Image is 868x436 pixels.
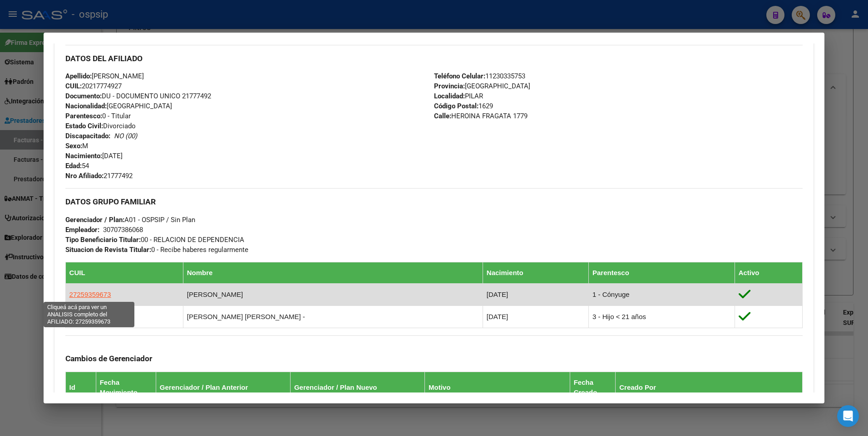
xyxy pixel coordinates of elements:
[434,102,478,110] strong: Código Postal:
[65,92,102,100] strong: Documento:
[589,262,735,283] th: Parentesco
[434,112,451,120] strong: Calle:
[65,112,102,120] strong: Parentesco:
[183,283,483,305] td: [PERSON_NAME]
[69,291,111,298] span: 27259359673
[65,102,107,110] strong: Nacionalidad:
[65,142,82,150] strong: Sexo:
[434,112,528,120] span: HEROINA FRAGATA 1779
[483,262,588,283] th: Nacimiento
[65,262,183,283] th: CUIL
[65,226,99,234] strong: Empleador:
[65,172,104,180] strong: Nro Afiliado:
[183,305,483,328] td: [PERSON_NAME] [PERSON_NAME] -
[65,197,803,207] h3: DATOS GRUPO FAMILIAR
[65,172,133,180] span: 21777492
[434,82,465,90] strong: Provincia:
[434,72,485,80] strong: Teléfono Celular:
[65,236,244,244] span: 00 - RELACION DE DEPENDENCIA
[290,372,424,403] th: Gerenciador / Plan Nuevo
[114,132,137,140] i: NO (00)
[65,102,172,110] span: [GEOGRAPHIC_DATA]
[65,112,131,120] span: 0 - Titular
[65,122,103,130] strong: Estado Civil:
[65,246,248,254] span: 0 - Recibe haberes regularmente
[434,92,483,100] span: PILAR
[434,82,530,90] span: [GEOGRAPHIC_DATA]
[69,313,111,320] span: 27476304143
[65,142,88,150] span: M
[65,82,82,90] strong: CUIL:
[65,162,82,170] strong: Edad:
[103,225,143,235] div: 30707386068
[65,236,141,244] strong: Tipo Beneficiario Titular:
[589,305,735,328] td: 3 - Hijo < 21 años
[65,152,102,160] strong: Nacimiento:
[65,82,122,90] span: 20217774927
[183,262,483,283] th: Nombre
[65,216,195,224] span: A01 - OSPSIP / Sin Plan
[434,102,493,110] span: 1629
[65,246,151,254] strong: Situacion de Revista Titular:
[425,372,570,403] th: Motivo
[65,372,96,403] th: Id
[65,216,124,224] strong: Gerenciador / Plan:
[65,354,803,363] h3: Cambios de Gerenciador
[96,372,156,403] th: Fecha Movimiento
[434,72,525,80] span: 11230335753
[434,92,465,100] strong: Localidad:
[65,72,144,80] span: [PERSON_NAME]
[483,305,588,328] td: [DATE]
[65,132,110,140] strong: Discapacitado:
[483,283,588,305] td: [DATE]
[65,162,89,170] span: 54
[65,53,803,63] h3: DATOS DEL AFILIADO
[589,283,735,305] td: 1 - Cónyuge
[570,372,616,403] th: Fecha Creado
[156,372,290,403] th: Gerenciador / Plan Anterior
[65,72,92,80] strong: Apellido:
[837,405,859,427] div: Open Intercom Messenger
[65,122,136,130] span: Divorciado
[735,262,803,283] th: Activo
[65,92,211,100] span: DU - DOCUMENTO UNICO 21777492
[616,372,803,403] th: Creado Por
[65,152,123,160] span: [DATE]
